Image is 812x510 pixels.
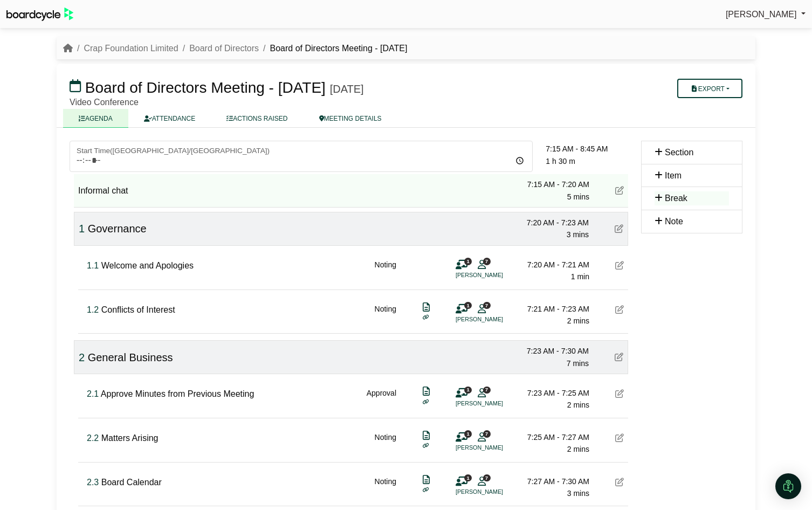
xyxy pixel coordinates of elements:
div: 7:21 AM - 7:23 AM [514,303,589,315]
span: 7 mins [567,359,589,368]
a: Crap Foundation Limited [84,44,178,53]
div: Noting [375,475,396,500]
span: 2 mins [567,445,589,453]
span: Board of Directors Meeting - [DATE] [85,79,326,96]
span: 1 [464,474,472,481]
span: 3 mins [567,489,589,498]
span: 7 [483,302,491,309]
span: 2 mins [567,401,589,409]
div: 7:23 AM - 7:30 AM [513,345,589,357]
div: Approval [367,387,396,411]
span: 1 min [571,272,589,281]
div: 7:20 AM - 7:23 AM [513,217,589,229]
span: Section [665,148,693,157]
span: 2 mins [567,316,589,325]
span: 7 [483,430,491,437]
a: AGENDA [63,109,128,128]
div: Noting [375,431,396,456]
li: Board of Directors Meeting - [DATE] [259,42,407,56]
span: Board Calendar [101,478,162,487]
span: Click to fine tune number [87,433,99,443]
div: Open Intercom Messenger [775,473,801,499]
div: 7:27 AM - 7:30 AM [514,475,589,487]
div: Noting [375,303,396,327]
div: [DATE] [330,82,364,95]
span: Item [665,171,682,180]
li: [PERSON_NAME] [456,443,536,452]
span: Click to fine tune number [87,478,99,487]
span: [PERSON_NAME] [726,10,797,19]
div: 7:15 AM - 8:45 AM [546,143,628,155]
li: [PERSON_NAME] [456,315,536,324]
span: Welcome and Apologies [101,261,194,270]
span: Click to fine tune number [87,305,99,314]
a: [PERSON_NAME] [726,8,806,22]
span: 7 [483,258,491,265]
li: [PERSON_NAME] [456,399,536,408]
span: Note [665,217,683,226]
span: Click to fine tune number [79,223,85,235]
span: Click to fine tune number [79,352,85,363]
li: [PERSON_NAME] [456,271,536,280]
span: 7 [483,474,491,481]
a: ACTIONS RAISED [211,109,303,128]
nav: breadcrumb [63,42,407,56]
span: Video Conference [70,98,139,107]
div: 7:15 AM - 7:20 AM [514,178,589,190]
div: Noting [375,259,396,283]
span: Break [665,194,687,203]
span: General Business [88,352,173,363]
a: Board of Directors [189,44,259,53]
span: Matters Arising [101,433,159,443]
button: Export [677,79,742,98]
li: [PERSON_NAME] [456,487,536,497]
div: 7:25 AM - 7:27 AM [514,431,589,443]
div: 7:20 AM - 7:21 AM [514,259,589,271]
span: 1 [464,258,472,265]
span: Informal chat [78,186,128,195]
img: BoardcycleBlackGreen-aaafeed430059cb809a45853b8cf6d952af9d84e6e89e1f1685b34bfd5cb7d64.svg [6,8,73,21]
span: 1 [464,387,472,394]
a: MEETING DETAILS [304,109,397,128]
span: Click to fine tune number [87,261,99,270]
span: 5 mins [567,192,589,201]
span: Click to fine tune number [87,389,99,398]
span: 3 mins [567,230,589,239]
span: Approve Minutes from Previous Meeting [101,389,254,398]
span: 1 h 30 m [546,157,575,166]
span: Conflicts of Interest [101,305,175,314]
a: ATTENDANCE [128,109,211,128]
span: 1 [464,302,472,309]
span: 7 [483,387,491,394]
span: Governance [88,223,147,235]
span: 1 [464,430,472,437]
div: 7:23 AM - 7:25 AM [514,387,589,399]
